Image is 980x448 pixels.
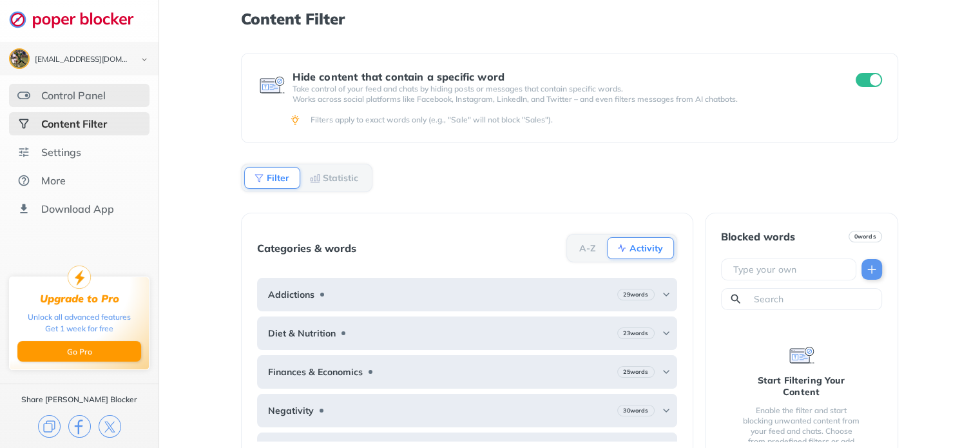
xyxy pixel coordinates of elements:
[854,232,876,241] b: 0 words
[623,290,648,299] b: 29 words
[17,202,30,215] img: download-app.svg
[41,174,66,187] div: More
[17,117,30,130] img: social-selected.svg
[617,243,627,253] img: Activity
[21,394,137,405] div: Share [PERSON_NAME] Blocker
[41,202,114,215] div: Download App
[241,10,898,27] h1: Content Filter
[311,115,879,125] div: Filters apply to exact words only (e.g., "Sale" will not block "Sales").
[17,146,30,159] img: settings.svg
[40,293,119,305] div: Upgrade to Pro
[254,173,264,183] img: Filter
[753,293,876,306] input: Search
[99,415,121,438] img: x.svg
[268,328,336,338] b: Diet & Nutrition
[293,94,832,104] p: Works across social platforms like Facebook, Instagram, LinkedIn, and Twitter – and even filters ...
[28,311,131,323] div: Unlock all advanced features
[68,415,91,438] img: facebook.svg
[742,375,861,398] div: Start Filtering Your Content
[623,329,648,338] b: 23 words
[137,53,152,66] img: chevron-bottom-black.svg
[293,71,832,83] div: Hide content that contain a specific word
[17,341,141,362] button: Go Pro
[629,244,663,252] b: Activity
[267,174,289,182] b: Filter
[38,415,61,438] img: copy.svg
[35,55,130,64] div: danielcross1023@gmail.com
[41,117,107,130] div: Content Filter
[310,173,320,183] img: Statistic
[45,323,113,335] div: Get 1 week for free
[17,174,30,187] img: about.svg
[623,406,648,415] b: 30 words
[579,244,596,252] b: A-Z
[268,367,363,377] b: Finances & Economics
[41,89,106,102] div: Control Panel
[9,10,148,28] img: logo-webpage.svg
[293,84,832,94] p: Take control of your feed and chats by hiding posts or messages that contain specific words.
[41,146,81,159] div: Settings
[732,263,850,276] input: Type your own
[257,242,356,254] div: Categories & words
[721,231,795,242] div: Blocked words
[623,367,648,376] b: 25 words
[268,289,314,300] b: Addictions
[268,405,314,416] b: Negativity
[17,89,30,102] img: features.svg
[323,174,358,182] b: Statistic
[68,266,91,289] img: upgrade-to-pro.svg
[10,50,28,68] img: ACg8ocJ3-_LxNT4vS7vqixj7xv_UUSfboUgIqKSbjoOoZMTvm5Dun2Q=s96-c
